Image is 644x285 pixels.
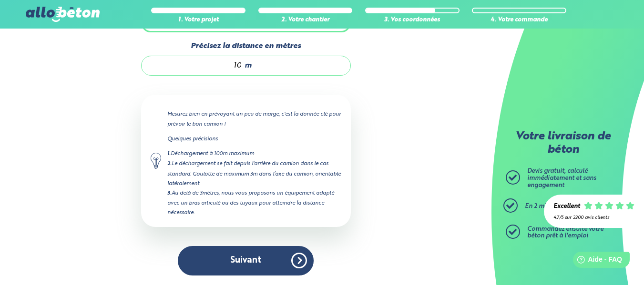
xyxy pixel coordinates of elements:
p: Mesurez bien en prévoyant un peu de marge, c'est la donnée clé pour prévoir le bon camion ! [167,109,341,128]
div: Au delà de 3mètres, nous vous proposons un équipement adapté avec un bras articulé ou des tuyaux ... [167,188,341,217]
span: m [245,61,252,70]
strong: 3. [167,191,172,196]
div: Le déchargement se fait depuis l'arrière du camion dans le cas standard. Goulotte de maximum 3m d... [167,159,341,188]
iframe: Help widget launcher [559,248,634,275]
div: Déchargement à 100m maximum [167,149,341,159]
div: 3. Vos coordonnées [365,17,460,24]
img: allobéton [26,7,99,22]
button: Suivant [178,246,314,275]
div: 1. Votre projet [151,17,245,24]
label: Précisez la distance en mètres [141,42,351,50]
strong: 2. [167,161,172,167]
input: 0 [151,61,242,70]
strong: 1. [167,151,171,157]
p: Quelques précisions [167,134,341,144]
div: 4. Votre commande [472,17,566,24]
div: 2. Votre chantier [258,17,353,24]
